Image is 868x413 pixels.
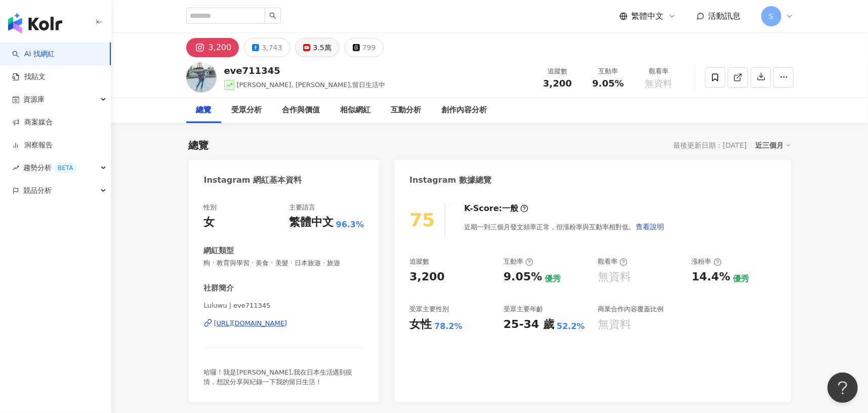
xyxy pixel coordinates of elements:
span: 查看說明 [636,223,664,231]
div: 9.05% [504,269,542,285]
div: 創作內容分析 [442,104,487,116]
div: 觀看率 [598,257,628,266]
div: 受眾主要年齡 [504,305,543,314]
button: 3,200 [186,38,239,57]
div: 78.2% [434,321,463,332]
div: 52.2% [557,321,585,332]
span: 競品分析 [23,179,52,202]
div: Instagram 數據總覽 [409,175,491,186]
div: Instagram 網紅基本資料 [204,175,302,186]
div: 相似網紅 [341,104,371,116]
div: 3,200 [209,40,232,55]
div: 繁體中文 [289,215,334,230]
a: searchAI 找網紅 [12,49,55,59]
div: 合作與價值 [282,104,320,116]
div: 互動率 [504,257,533,266]
span: 96.3% [336,219,364,230]
span: 狗 · 教育與學習 · 美食 · 美髮 · 日本旅遊 · 旅遊 [204,259,364,268]
div: 觀看率 [640,66,678,76]
div: 799 [362,40,376,55]
span: [PERSON_NAME], [PERSON_NAME],留日生活中 [237,81,385,89]
button: 查看說明 [635,217,665,237]
img: logo [8,13,62,33]
div: 最後更新日期：[DATE] [673,141,747,149]
span: rise [12,164,19,172]
div: 社群簡介 [204,283,234,294]
div: 女 [204,215,215,230]
div: 優秀 [733,273,749,284]
div: 近期一到三個月發文頻率正常，但漲粉率與互動率相對低。 [464,217,665,237]
div: 14.4% [692,269,730,285]
div: 優秀 [545,273,561,284]
div: 性別 [204,203,217,212]
span: 資源庫 [23,88,45,111]
div: 25-34 歲 [504,317,554,333]
div: 無資料 [598,269,631,285]
img: KOL Avatar [186,62,217,93]
button: 3,743 [244,38,290,57]
div: 3.5萬 [313,40,331,55]
div: 3,200 [409,269,445,285]
div: 受眾主要性別 [409,305,449,314]
div: 75 [409,210,435,230]
div: 3,743 [262,40,282,55]
span: 活動訊息 [709,11,741,21]
div: 主要語言 [289,203,315,212]
div: 追蹤數 [409,257,429,266]
div: K-Score : [464,203,528,214]
div: 總覽 [196,104,212,116]
iframe: Help Scout Beacon - Open [828,373,858,403]
div: 互動率 [589,66,628,76]
span: search [269,12,276,19]
a: 商案媒合 [12,117,53,128]
div: 商業合作內容覆蓋比例 [598,305,664,314]
a: 洞察報告 [12,140,53,150]
div: eve711345 [224,64,385,77]
div: 女性 [409,317,432,333]
div: 無資料 [598,317,631,333]
div: 漲粉率 [692,257,722,266]
div: 互動分析 [391,104,422,116]
div: 一般 [502,203,518,214]
div: 總覽 [189,138,209,152]
span: 無資料 [645,78,673,89]
a: [URL][DOMAIN_NAME] [204,319,364,328]
div: 受眾分析 [232,104,262,116]
span: 9.05% [592,78,624,89]
span: Luluwu | eve711345 [204,301,364,310]
div: 追蹤數 [539,66,577,76]
button: 3.5萬 [295,38,339,57]
div: BETA [54,163,77,173]
div: [URL][DOMAIN_NAME] [214,319,287,328]
span: 趨勢分析 [23,156,77,179]
span: S [769,11,773,22]
a: 找貼文 [12,72,46,82]
span: 哈囉！我是[PERSON_NAME],我在日本生活遇到疫情，想說分享與紀錄一下我的留日生活！ [204,368,353,385]
div: 近三個月 [756,139,791,152]
span: 3,200 [543,78,572,89]
button: 799 [345,38,384,57]
div: 網紅類型 [204,245,234,256]
span: 繁體中文 [632,11,664,22]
